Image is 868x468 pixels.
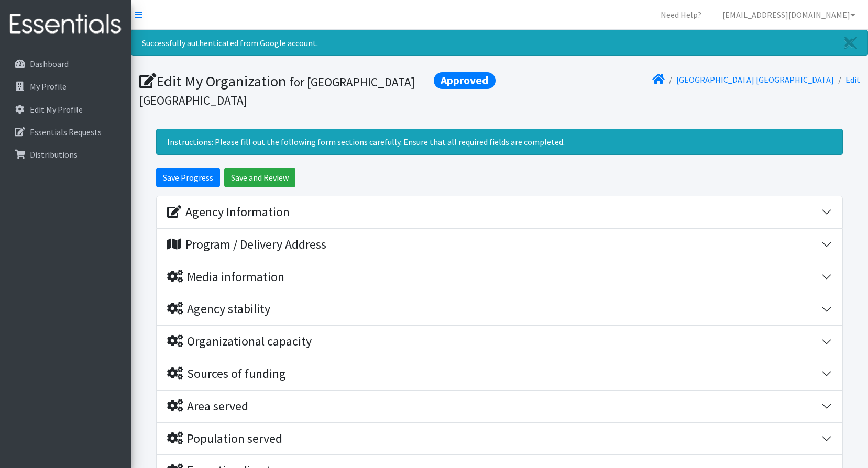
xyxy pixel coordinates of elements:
[139,72,496,108] h1: Edit My Organization
[224,168,295,187] input: Save and Review
[167,205,290,220] div: Agency Information
[157,358,842,390] button: Sources of funding
[834,30,867,55] a: Close
[30,59,69,69] p: Dashboard
[676,74,834,85] a: [GEOGRAPHIC_DATA] [GEOGRAPHIC_DATA]
[157,261,842,293] button: Media information
[167,431,282,447] div: Population served
[167,399,248,414] div: Area served
[157,196,842,228] button: Agency Information
[156,129,843,155] div: Instructions: Please fill out the following form sections carefully. Ensure that all required fie...
[131,30,868,56] div: Successfully authenticated from Google account.
[30,127,102,137] p: Essentials Requests
[167,366,286,382] div: Sources of funding
[30,149,78,160] p: Distributions
[157,423,842,455] button: Population served
[845,74,860,85] a: Edit
[156,168,220,187] input: Save Progress
[157,326,842,358] button: Organizational capacity
[714,4,864,25] a: [EMAIL_ADDRESS][DOMAIN_NAME]
[4,144,127,165] a: Distributions
[139,74,415,108] small: for [GEOGRAPHIC_DATA] [GEOGRAPHIC_DATA]
[434,72,496,89] span: Approved
[167,270,284,285] div: Media information
[4,99,127,120] a: Edit My Profile
[167,237,326,252] div: Program / Delivery Address
[157,229,842,261] button: Program / Delivery Address
[652,4,710,25] a: Need Help?
[167,302,270,317] div: Agency stability
[30,81,67,92] p: My Profile
[157,391,842,422] button: Area served
[4,121,127,142] a: Essentials Requests
[30,104,83,115] p: Edit My Profile
[4,53,127,74] a: Dashboard
[157,293,842,325] button: Agency stability
[167,334,312,349] div: Organizational capacity
[4,7,127,42] img: HumanEssentials
[4,76,127,97] a: My Profile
